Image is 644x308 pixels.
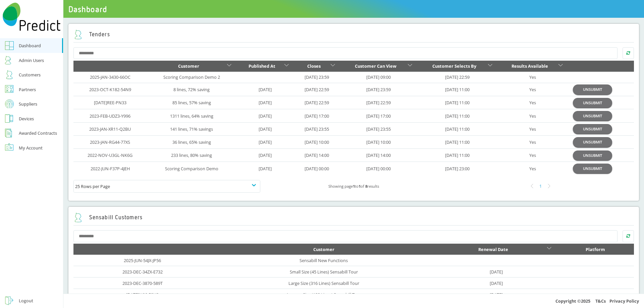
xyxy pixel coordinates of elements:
[529,126,536,132] a: Yes
[259,152,272,158] a: [DATE]
[573,124,612,134] button: UNSUBMIT
[173,86,210,93] a: 8 lines, 72% saving
[529,139,536,145] a: Yes
[170,126,213,132] a: 141 lines, 71% savings
[19,297,33,305] div: Logout
[366,152,391,158] a: [DATE] 14:00
[305,139,329,145] a: [DATE] 10:00
[172,139,211,145] a: 36 lines, 65% saving
[259,100,272,106] a: [DATE]
[299,62,329,70] div: Closes
[73,30,110,40] h2: Tenders
[90,139,130,145] a: 2023-JAN-RG44-77XS
[366,100,391,106] a: [DATE] 22:59
[529,113,536,119] a: Yes
[445,113,470,119] a: [DATE] 11:00
[305,113,329,119] a: [DATE] 17:00
[490,269,503,275] a: [DATE]
[172,100,211,106] a: 85 lines, 57% saving
[365,184,367,189] b: 8
[345,62,406,70] div: Customer Can View
[573,84,612,94] button: UNSUBMIT
[502,62,557,70] div: Results Available
[89,86,131,93] a: 2023-OCT-K182-54N9
[529,152,536,158] a: Yes
[286,292,362,298] a: Average Size (188 Lines) Sensabill Tour
[165,166,218,172] a: Scoring Comparison Demo
[529,74,536,80] a: Yes
[366,74,391,80] a: [DATE] 09:00
[529,166,536,172] a: Yes
[19,42,41,50] div: Dashboard
[422,62,487,70] div: Customer Selects By
[305,166,329,172] a: [DATE] 00:00
[171,152,212,158] a: 233 lines, 80% saving
[94,100,126,106] a: [DATE]REE-PN33
[90,113,130,119] a: 2023-FEB-UDZ3-Y996
[19,144,43,152] div: My Account
[300,257,348,263] a: Sensabill New Functions
[122,280,163,286] a: 2023-DEC-3870-589T
[305,100,329,106] a: [DATE] 22:59
[573,137,612,147] button: UNSUBMIT
[19,71,41,79] div: Customers
[259,139,272,145] a: [DATE]
[595,298,606,304] a: T&Cs
[573,164,612,173] button: UNSUBMIT
[19,115,34,123] div: Devices
[305,86,329,93] a: [DATE] 22:59
[441,245,545,253] div: Renewal Date
[259,113,272,119] a: [DATE]
[152,62,225,70] div: Customer
[19,85,36,94] div: Partners
[259,86,272,93] a: [DATE]
[561,245,629,253] div: Platform
[88,152,132,158] a: 2022-NOV-U3GL-NK6G
[445,86,470,93] a: [DATE] 11:00
[445,126,470,132] a: [DATE] 11:00
[353,184,355,189] b: 1
[305,152,329,158] a: [DATE] 14:00
[259,126,272,132] a: [DATE]
[89,126,131,132] a: 2023-JAN-XR11-Q2BU
[573,98,612,108] button: UNSUBMIT
[573,111,612,121] button: UNSUBMIT
[529,100,536,106] a: Yes
[73,213,143,223] h2: Sensabill Customers
[529,86,536,93] a: Yes
[19,56,44,64] div: Admin Users
[126,292,159,298] a: [DATE]N96-58U2
[366,126,391,132] a: [DATE] 23:55
[366,113,391,119] a: [DATE] 17:00
[122,269,163,275] a: 2023-DEC-34ZX-E732
[217,245,431,253] div: Customer
[445,74,470,80] a: [DATE] 22:59
[445,100,470,106] a: [DATE] 11:00
[241,62,283,70] div: Published At
[260,182,447,190] div: Showing page to of results
[609,298,639,304] a: Privacy Policy
[124,257,161,263] a: 2025-JUN-54JX-JP56
[19,100,37,108] div: Suppliers
[445,152,470,158] a: [DATE] 11:00
[445,166,470,172] a: [DATE] 23:00
[3,3,61,31] img: Predict Mobile
[490,280,503,286] a: [DATE]
[290,269,358,275] a: Small Size (45 Lines) Sensabill Tour
[305,126,329,132] a: [DATE] 23:55
[573,150,612,160] button: UNSUBMIT
[75,182,259,190] div: 25 Rows per Page
[19,129,57,137] div: Awarded Contracts
[91,166,130,172] a: 2022-JUN-F37P-4JEH
[359,184,361,189] b: 1
[90,74,130,80] a: 2025-JAN-3430-66OC
[366,86,391,93] a: [DATE] 23:59
[259,166,272,172] a: [DATE]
